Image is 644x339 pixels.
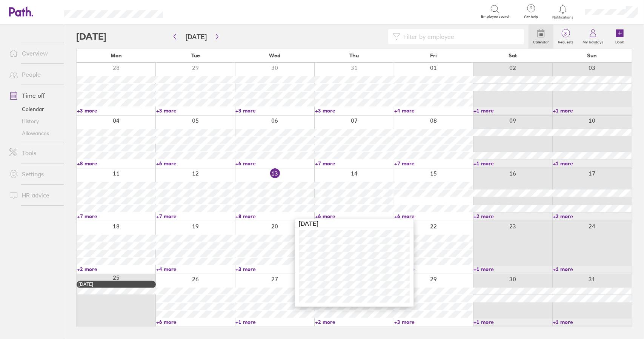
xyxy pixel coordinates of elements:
[111,52,122,59] span: Mon
[578,25,608,49] a: My holidays
[235,319,314,325] a: +1 more
[553,38,578,45] label: Requests
[587,52,597,59] span: Sun
[295,219,413,228] div: [DATE]
[315,213,393,220] a: +6 more
[519,15,543,19] span: Get help
[156,319,235,325] a: +6 more
[156,266,235,273] a: +4 more
[156,107,235,114] a: +3 more
[315,107,393,114] a: +3 more
[430,52,437,59] span: Fri
[394,319,473,325] a: +3 more
[551,15,575,20] span: Notifications
[473,160,552,167] a: +1 more
[553,266,632,273] a: +1 more
[235,266,314,273] a: +3 more
[578,38,608,45] label: My holidays
[3,188,64,203] a: HR advice
[553,25,578,49] a: 3Requests
[394,107,473,114] a: +4 more
[400,29,520,44] input: Filter by employee
[3,127,64,139] a: Allowances
[473,266,552,273] a: +1 more
[3,145,64,160] a: Tools
[191,52,200,59] span: Tue
[473,107,552,114] a: +1 more
[394,266,473,273] a: +7 more
[481,14,510,19] span: Employee search
[77,266,155,273] a: +2 more
[3,46,64,61] a: Overview
[473,213,552,220] a: +2 more
[529,25,553,49] a: Calendar
[3,103,64,115] a: Calendar
[473,319,552,325] a: +1 more
[235,160,314,167] a: +6 more
[3,166,64,182] a: Settings
[553,213,632,220] a: +2 more
[78,282,154,287] div: [DATE]
[394,160,473,167] a: +7 more
[180,31,213,43] button: [DATE]
[553,31,578,37] span: 3
[3,88,64,103] a: Time off
[394,213,473,220] a: +6 more
[235,107,314,114] a: +3 more
[349,52,359,59] span: Thu
[77,107,155,114] a: +3 more
[3,67,64,82] a: People
[77,160,155,167] a: +8 more
[269,52,281,59] span: Wed
[509,52,517,59] span: Sat
[551,4,575,20] a: Notifications
[315,160,393,167] a: +7 more
[553,319,632,325] a: +1 more
[183,8,203,15] div: Search
[553,107,632,114] a: +1 more
[3,115,64,127] a: History
[529,38,553,45] label: Calendar
[553,160,632,167] a: +1 more
[77,213,155,220] a: +7 more
[156,160,235,167] a: +6 more
[608,25,632,49] a: Book
[315,319,393,325] a: +2 more
[611,38,629,45] label: Book
[235,213,314,220] a: +8 more
[156,213,235,220] a: +7 more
